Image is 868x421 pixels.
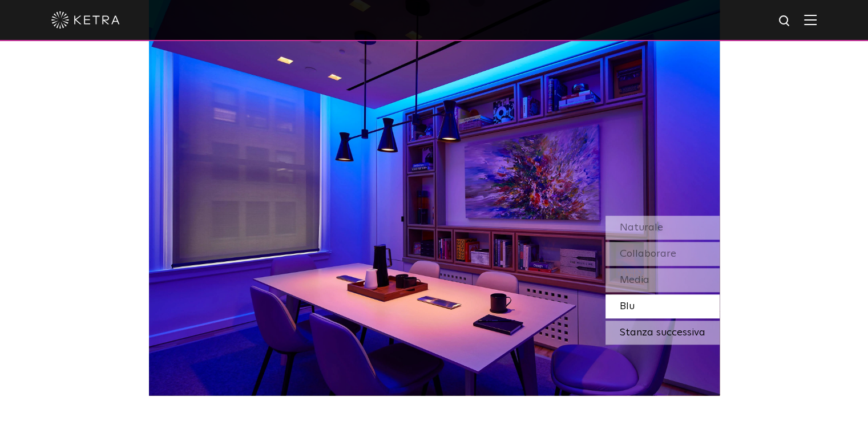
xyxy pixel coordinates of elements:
[620,249,676,259] font: Collaborare
[804,14,817,25] img: Hamburger%20Nav.svg
[778,14,792,29] img: icona di ricerca
[620,275,649,285] font: Media
[620,327,705,338] font: Stanza successiva
[620,301,635,311] font: Blu
[51,11,120,29] img: ketra-logo-2019-bianco
[620,222,663,233] font: Naturale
